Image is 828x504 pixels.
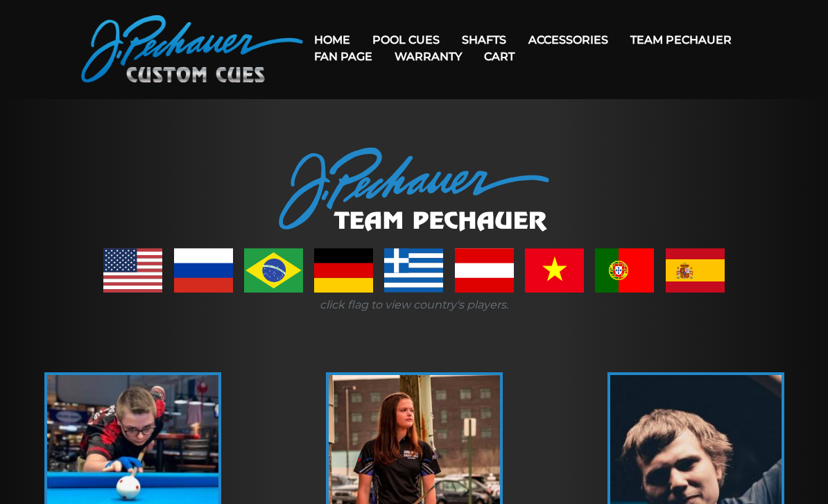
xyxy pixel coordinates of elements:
a: Pool Cues [361,22,451,58]
a: Fan Page [303,39,383,74]
a: Shafts [451,22,517,58]
img: Pechauer Custom Cues [81,15,303,82]
a: Home [303,22,361,58]
i: click flag to view country's players. [320,298,508,311]
a: Accessories [517,22,619,58]
a: Cart [473,39,526,74]
a: Team Pechauer [619,22,743,58]
a: Warranty [383,39,473,74]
